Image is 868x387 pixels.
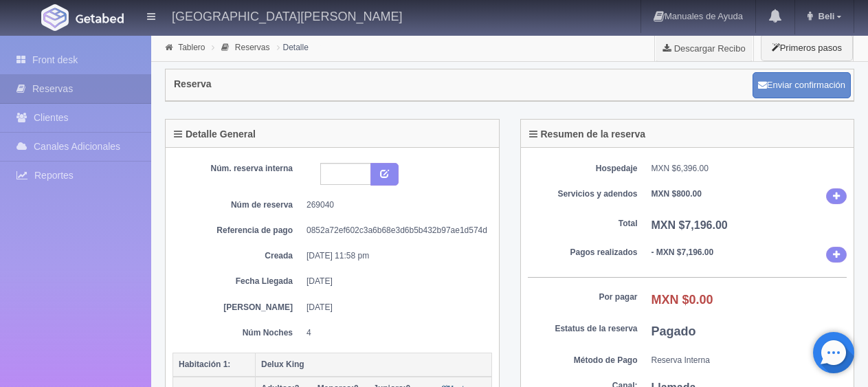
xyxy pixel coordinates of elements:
[652,219,728,231] b: MXN $7,196.00
[76,13,124,23] img: Getabed
[652,355,847,366] dd: Reserva Interna
[235,43,270,52] a: Reservas
[307,225,482,236] dd: 0852a72ef602c3a6b68e3d6b5b432b97ae1d574d
[307,302,482,313] dd: [DATE]
[174,129,256,140] h4: Detalle General
[172,7,402,24] h4: [GEOGRAPHIC_DATA][PERSON_NAME]
[183,302,293,313] dt: [PERSON_NAME]
[652,247,714,257] b: - MXN $7,196.00
[652,189,702,199] b: MXN $800.00
[528,355,638,366] dt: Método de Pago
[528,188,638,200] dt: Servicios y adendos
[307,250,482,262] dd: [DATE] 11:58 pm
[307,199,482,211] dd: 269040
[761,34,853,61] button: Primeros pasos
[307,327,482,339] dd: 4
[753,72,851,98] button: Enviar confirmación
[41,4,69,31] img: Getabed
[528,291,638,303] dt: Por pagar
[174,79,212,89] h4: Reserva
[183,199,293,211] dt: Núm de reserva
[183,250,293,262] dt: Creada
[307,276,482,287] dd: [DATE]
[655,34,753,62] a: Descargar Recibo
[183,276,293,287] dt: Fecha Llegada
[179,360,230,369] b: Habitación 1:
[183,327,293,339] dt: Núm Noches
[529,129,646,140] h4: Resumen de la reserva
[256,353,492,377] th: Delux King
[528,218,638,230] dt: Total
[652,324,696,338] b: Pagado
[528,323,638,335] dt: Estatus de la reserva
[815,11,835,21] span: Beli
[274,41,312,54] li: Detalle
[183,225,293,236] dt: Referencia de pago
[183,163,293,175] dt: Núm. reserva interna
[652,163,847,175] dd: MXN $6,396.00
[528,163,638,175] dt: Hospedaje
[178,43,205,52] a: Tablero
[652,293,713,307] b: MXN $0.00
[528,247,638,258] dt: Pagos realizados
